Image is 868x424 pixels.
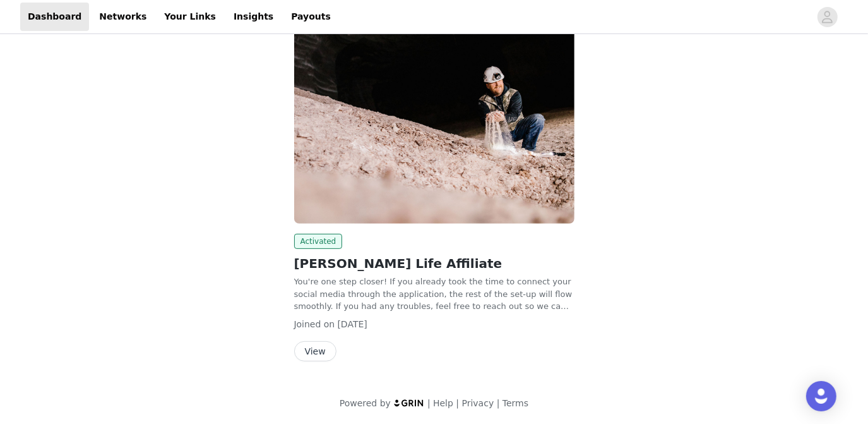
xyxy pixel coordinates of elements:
p: You're one step closer! If you already took the time to connect your social media through the app... [294,276,574,313]
button: View [294,341,336,361]
span: Joined on [294,319,335,329]
span: | [456,398,459,408]
span: Powered by [340,398,391,408]
a: View [294,347,336,356]
img: logo [393,399,425,407]
img: Real Salt [294,13,574,224]
div: avatar [821,7,833,27]
a: Help [433,398,453,408]
h2: [PERSON_NAME] Life Affiliate [294,254,574,273]
span: | [427,398,431,408]
span: [DATE] [338,319,367,329]
a: Terms [502,398,528,408]
a: Privacy [462,398,494,408]
a: Payouts [283,3,338,31]
a: Your Links [157,3,223,31]
span: Activated [294,234,343,249]
a: Networks [92,3,154,31]
a: Dashboard [20,3,89,31]
span: | [497,398,500,408]
div: Open Intercom Messenger [806,381,836,411]
a: Insights [226,3,281,31]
